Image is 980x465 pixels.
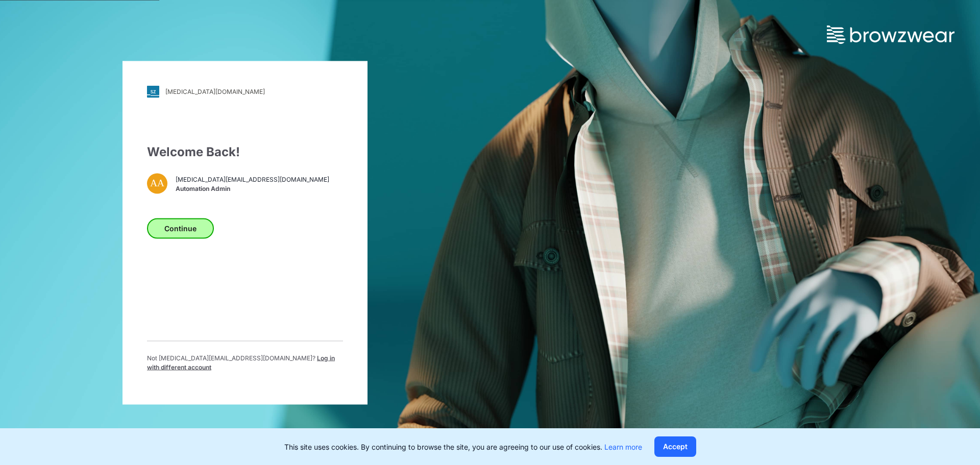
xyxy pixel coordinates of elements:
img: browzwear-logo.73288ffb.svg [827,26,954,44]
p: Not [MEDICAL_DATA][EMAIL_ADDRESS][DOMAIN_NAME] ? [147,353,343,372]
div: Welcome Back! [147,142,343,161]
div: [MEDICAL_DATA][DOMAIN_NAME] [165,88,265,95]
button: Accept [654,436,696,457]
a: Learn more [604,443,642,451]
p: This site uses cookies. By continuing to browse the site, you are agreeing to our use of cookies. [284,442,642,452]
a: [MEDICAL_DATA][DOMAIN_NAME] [147,85,343,97]
span: [MEDICAL_DATA][EMAIL_ADDRESS][DOMAIN_NAME] [176,175,329,184]
img: svg+xml;base64,PHN2ZyB3aWR0aD0iMjgiIGhlaWdodD0iMjgiIHZpZXdCb3g9IjAgMCAyOCAyOCIgZmlsbD0ibm9uZSIgeG... [147,85,159,97]
span: Automation Admin [176,184,329,193]
div: AA [147,173,167,193]
button: Continue [147,218,214,238]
